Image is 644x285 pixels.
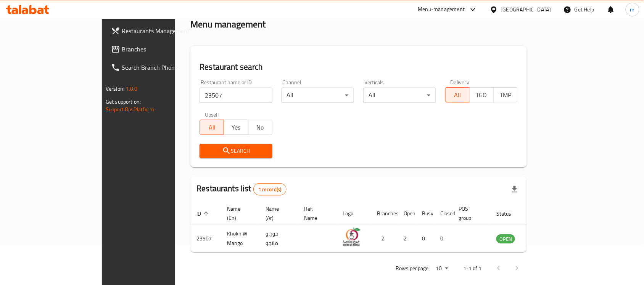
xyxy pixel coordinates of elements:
[206,146,266,156] span: Search
[106,104,154,114] a: Support.OpsPlatform
[105,58,209,77] a: Search Branch Phone
[200,120,224,135] button: All
[227,122,245,133] span: Yes
[496,235,515,243] span: OPEN
[343,227,362,247] img: Khokh W Mango
[459,204,481,223] span: POS group
[336,202,371,225] th: Logo
[451,80,470,85] label: Delivery
[126,84,137,94] span: 1.0.0
[205,112,219,117] label: Upsell
[282,88,354,103] div: All
[469,87,494,102] button: TGO
[398,202,416,225] th: Open
[501,5,551,14] div: [GEOGRAPHIC_DATA]
[122,45,203,54] span: Branches
[497,90,515,101] span: TMP
[251,122,269,133] span: No
[363,88,436,103] div: All
[371,202,398,225] th: Branches
[106,97,141,107] span: Get support on:
[418,5,465,14] div: Menu-management
[416,225,434,252] td: 0
[200,144,272,158] button: Search
[304,204,327,223] span: Ref. Name
[122,26,203,35] span: Restaurants Management
[196,209,211,218] span: ID
[122,63,203,72] span: Search Branch Phone
[434,202,452,225] th: Closed
[493,87,518,102] button: TMP
[253,183,287,195] div: Total records count
[433,263,451,274] div: Rows per page:
[464,264,482,273] p: 1-1 of 1
[224,120,248,135] button: Yes
[266,204,289,223] span: Name (Ar)
[506,180,524,199] div: Export file
[396,264,430,273] p: Rows per page:
[398,225,416,252] td: 2
[496,209,521,218] span: Status
[449,90,467,101] span: All
[200,61,518,73] h2: Restaurant search
[221,225,259,252] td: Khokh W Mango
[105,22,209,40] a: Restaurants Management
[248,120,272,135] button: No
[196,183,286,195] h2: Restaurants list
[200,88,272,103] input: Search for restaurant name or ID..
[254,186,286,193] span: 1 record(s)
[416,202,434,225] th: Busy
[630,5,635,14] span: m
[190,202,557,252] table: enhanced table
[105,40,209,58] a: Branches
[259,225,298,252] td: خوخ و مانجو
[227,204,250,223] span: Name (En)
[473,90,491,101] span: TGO
[106,84,124,94] span: Version:
[190,18,266,30] h2: Menu management
[203,122,221,133] span: All
[371,225,398,252] td: 2
[434,225,452,252] td: 0
[445,87,470,102] button: All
